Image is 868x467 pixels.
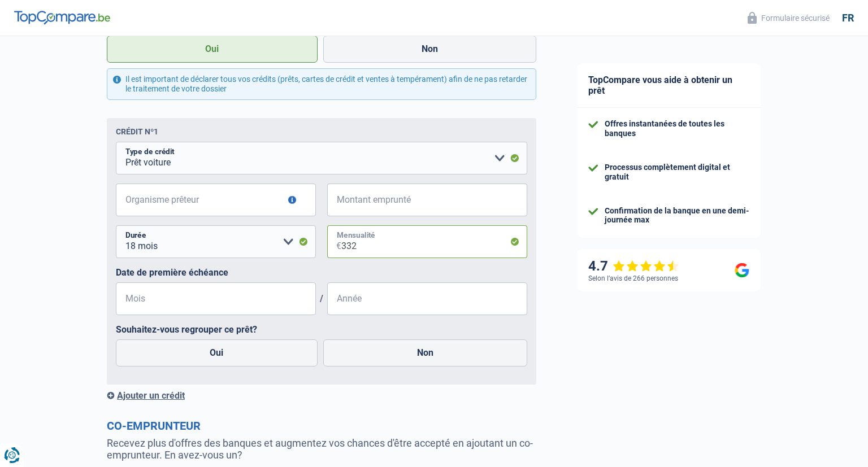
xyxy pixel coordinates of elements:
[327,225,341,258] span: €
[327,282,527,315] input: AAAA
[605,163,749,182] div: Processus complètement digital et gratuit
[588,258,679,274] div: 4.7
[116,127,158,136] div: Crédit nº1
[116,324,527,335] label: Souhaitez-vous regrouper ce prêt?
[14,11,110,24] img: TopCompare Logo
[605,119,749,138] div: Offres instantanées de toutes les banques
[107,68,536,100] div: Il est important de déclarer tous vos crédits (prêts, cartes de crédit et ventes à tempérament) a...
[323,36,537,63] label: Non
[116,339,318,366] label: Oui
[116,282,316,315] input: MM
[116,267,527,278] label: Date de première échéance
[605,206,749,225] div: Confirmation de la banque en une demi-journée max
[107,390,536,401] div: Ajouter un crédit
[323,339,528,366] label: Non
[107,437,536,461] p: Recevez plus d'offres des banques et augmentez vos chances d'être accepté en ajoutant un co-empru...
[741,8,836,27] button: Formulaire sécurisé
[577,63,761,108] div: TopCompare vous aide à obtenir un prêt
[316,293,327,304] span: /
[588,274,678,282] div: Selon l’avis de 266 personnes
[327,184,341,216] span: €
[842,12,854,24] div: fr
[107,36,318,63] label: Oui
[107,419,536,433] h2: Co-emprunteur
